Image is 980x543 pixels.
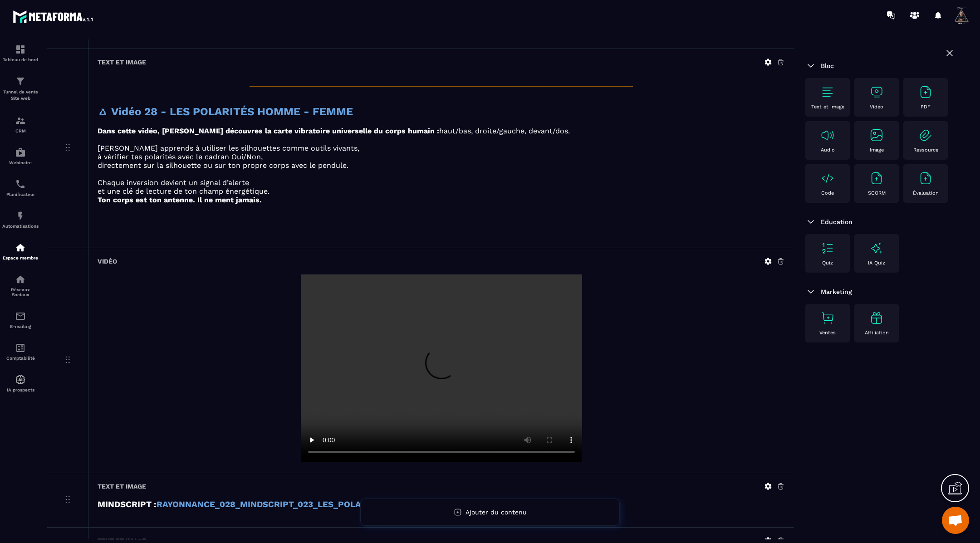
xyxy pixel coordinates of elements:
p: Espace membre [2,255,39,260]
img: text-image no-wra [918,128,933,142]
strong: 🜂 Vidéo 28 - LES POLARITÉS HOMME - FEMME [98,105,353,118]
p: Affiliation [865,330,889,336]
img: text-image no-wra [869,85,884,99]
span: haut/bas, droite/gauche, devant/dos. [439,127,570,135]
p: Text et image [811,104,844,110]
a: accountantaccountantComptabilité [2,336,39,367]
a: formationformationCRM [2,108,39,140]
p: Ressource [913,147,938,153]
p: Audio [821,147,835,153]
img: formation [15,76,26,87]
p: E-mailing [2,324,39,329]
img: arrow-down [805,60,816,71]
a: automationsautomationsEspace membre [2,235,39,267]
img: text-image no-wra [869,128,884,142]
span: directement sur la silhouette ou sur ton propre corps avec le pendule. [98,161,348,170]
a: RAYONNANCE_028_MINDSCRIPT_023_LES_POLARITÉS_HOMME_FEMME [157,499,460,509]
img: text-image [869,311,884,325]
img: text-image no-wra [820,128,835,142]
img: formation [15,115,26,126]
a: automationsautomationsAutomatisations [2,204,39,235]
img: social-network [15,274,26,285]
img: text-image no-wra [820,241,835,255]
p: Comptabilité [2,356,39,361]
p: Code [821,190,834,196]
p: Vidéo [870,104,883,110]
strong: Ton corps est ton antenne. Il ne ment jamais. [98,196,262,204]
span: Chaque inversion devient un signal d’alerte [98,178,249,187]
span: Bloc [821,62,834,69]
p: Tableau de bord [2,57,39,62]
img: automations [15,210,26,221]
p: Tunnel de vente Site web [2,89,39,102]
p: Quiz [822,260,833,266]
p: Évaluation [913,190,939,196]
a: emailemailE-mailing [2,304,39,336]
p: CRM [2,128,39,133]
a: formationformationTunnel de vente Site web [2,69,39,108]
p: Automatisations [2,224,39,229]
img: automations [15,374,26,385]
h6: Text et image [98,483,146,490]
strong: MINDSCRIPT : [98,499,157,509]
a: automationsautomationsWebinaire [2,140,39,172]
a: formationformationTableau de bord [2,37,39,69]
img: logo [13,8,94,24]
p: Webinaire [2,160,39,165]
img: automations [15,242,26,253]
span: Marketing [821,288,852,295]
span: _________________________________________________________________ [250,75,633,88]
img: text-image no-wra [820,85,835,99]
p: IA prospects [2,387,39,392]
p: Réseaux Sociaux [2,287,39,297]
span: Education [821,218,853,225]
span: à vérifier tes polarités avec le cadran Oui/Non, [98,152,263,161]
img: text-image [869,241,884,255]
img: accountant [15,342,26,353]
a: social-networksocial-networkRéseaux Sociaux [2,267,39,304]
img: arrow-down [805,216,816,227]
img: scheduler [15,179,26,190]
span: Ajouter du contenu [465,509,527,516]
img: text-image no-wra [820,311,835,325]
p: Planificateur [2,192,39,197]
img: text-image no-wra [918,85,933,99]
img: automations [15,147,26,158]
p: Ventes [819,330,836,336]
p: PDF [921,104,931,110]
a: Ouvrir le chat [942,507,969,534]
img: text-image no-wra [820,171,835,186]
h6: Vidéo [98,258,117,265]
img: text-image no-wra [869,171,884,186]
p: Image [870,147,884,153]
h6: Text et image [98,59,146,66]
span: [PERSON_NAME] apprends à utiliser les silhouettes comme outils vivants, [98,144,359,152]
img: formation [15,44,26,55]
img: text-image no-wra [918,171,933,186]
p: SCORM [868,190,886,196]
img: arrow-down [805,286,816,297]
strong: Dans cette vidéo, [PERSON_NAME] découvres la carte vibratoire universelle du corps humain : [98,127,439,135]
p: IA Quiz [868,260,885,266]
span: et une clé de lecture de ton champ énergétique. [98,187,269,196]
img: email [15,311,26,322]
a: schedulerschedulerPlanificateur [2,172,39,204]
